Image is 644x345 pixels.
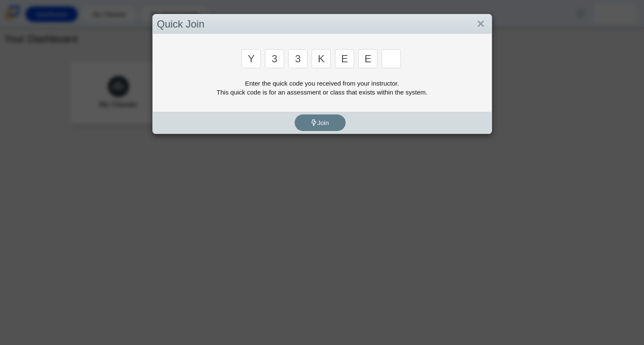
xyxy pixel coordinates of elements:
span: Join [311,119,329,126]
div: Quick Join [153,14,492,34]
button: Join [295,114,346,131]
input: Enter Access Code Digit 7 [382,49,401,68]
input: Enter Access Code Digit 6 [358,49,377,68]
div: Enter the quick code you received from your instructor. This quick code is for an assessment or c... [157,79,487,97]
input: Enter Access Code Digit 2 [265,49,284,68]
input: Enter Access Code Digit 4 [312,49,331,68]
a: Close [474,17,487,31]
input: Enter Access Code Digit 3 [288,49,307,68]
input: Enter Access Code Digit 5 [335,49,354,68]
input: Enter Access Code Digit 1 [242,49,261,68]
